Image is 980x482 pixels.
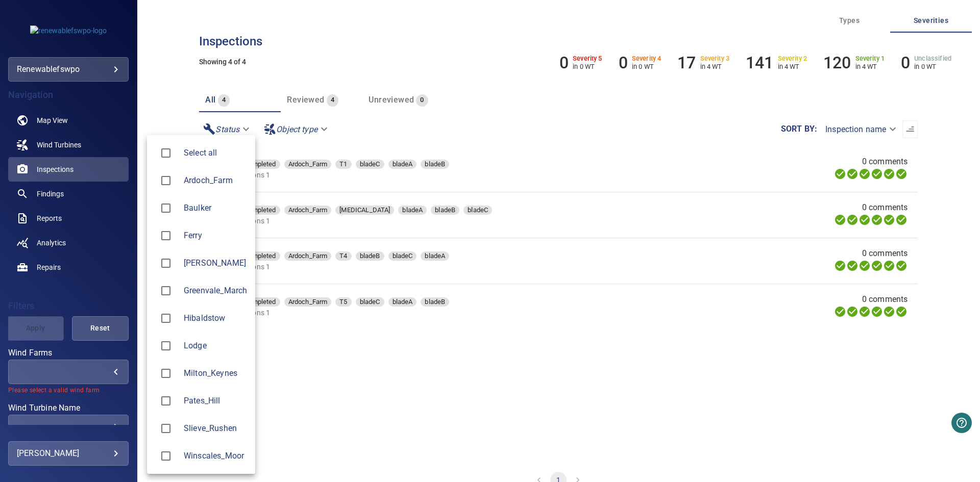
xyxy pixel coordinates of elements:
span: Select all [184,147,247,159]
div: Wind Farms Milton_Keynes [184,367,247,379]
span: Milton_Keynes [184,367,247,379]
span: Hibaldstow [184,312,247,324]
div: Wind Farms Greenvale_March [184,285,247,297]
span: Slieve_Rushen [155,418,177,439]
div: Wind Farms Ardoch_Farm [184,174,247,187]
div: Wind Farms Lodge [184,340,247,352]
span: Greenvale_March [184,285,247,297]
span: Ardoch_Farm [155,170,177,191]
span: Lodge [155,335,177,357]
span: Ardoch_Farm [184,174,247,187]
div: Wind Farms Garves [184,257,247,269]
span: Baulker [155,197,177,219]
div: Wind Farms Pates_Hill [184,395,247,407]
span: [PERSON_NAME] [184,257,247,269]
span: Slieve_Rushen [184,422,247,435]
span: Pates_Hill [155,390,177,412]
span: Winscales_Moor [155,445,177,467]
div: Wind Farms Ferry [184,230,247,242]
span: Garves [155,252,177,274]
div: Wind Farms Hibaldstow [184,312,247,324]
span: Milton_Keynes [155,363,177,384]
span: Lodge [184,340,247,352]
span: Winscales_Moor [184,450,247,462]
span: Hibaldstow [155,308,177,329]
span: Ferry [155,225,177,246]
span: Ferry [184,230,247,242]
span: Baulker [184,202,247,214]
span: Pates_Hill [184,395,247,407]
div: Wind Farms Slieve_Rushen [184,422,247,435]
div: Wind Farms Winscales_Moor [184,450,247,462]
span: Greenvale_March [155,280,177,301]
div: Wind Farms Baulker [184,202,247,214]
